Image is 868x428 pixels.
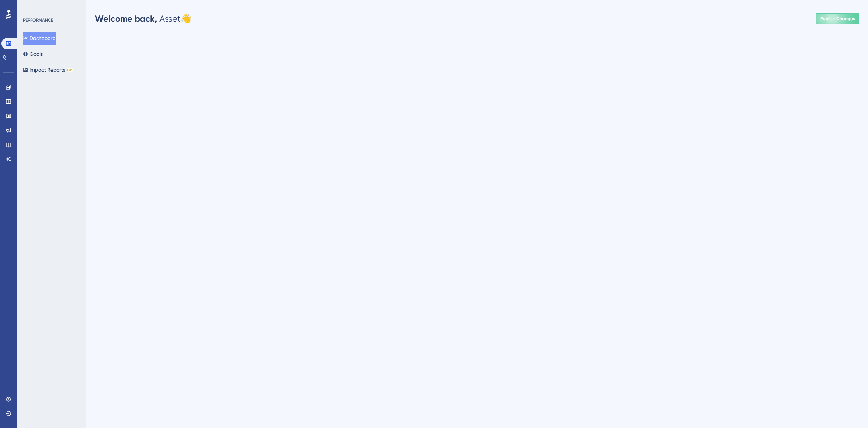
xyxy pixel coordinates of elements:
button: Publish Changes [816,13,859,24]
span: Publish Changes [820,16,855,22]
button: Goals [23,48,43,60]
button: Impact ReportsBETA [23,63,73,76]
div: BETA [67,68,73,72]
button: Dashboard [23,32,56,45]
div: PERFORMANCE [23,17,53,23]
span: Welcome back, [95,13,157,24]
div: Asset 👋 [95,13,191,24]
